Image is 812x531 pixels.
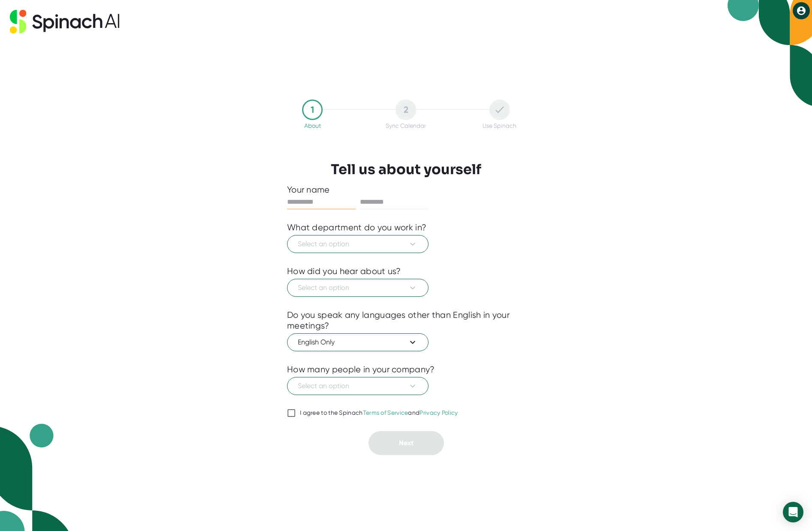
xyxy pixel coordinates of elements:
[331,161,481,178] h3: Tell us about yourself
[287,266,401,277] div: How did you hear about us?
[482,122,516,129] div: Use Spinach
[298,283,418,293] span: Select an option
[287,235,428,253] button: Select an option
[399,439,413,447] span: Next
[298,239,418,249] span: Select an option
[287,377,428,395] button: Select an option
[300,409,458,417] div: I agree to the Spinach and
[287,184,525,195] div: Your name
[287,279,428,297] button: Select an option
[287,364,435,375] div: How many people in your company?
[783,502,803,522] div: Open Intercom Messenger
[369,431,444,455] button: Next
[419,409,458,416] a: Privacy Policy
[298,381,418,391] span: Select an option
[298,337,418,347] span: English Only
[302,100,323,120] div: 1
[287,310,525,331] div: Do you speak any languages other than English in your meetings?
[396,100,416,120] div: 2
[386,122,426,129] div: Sync Calendar
[363,409,408,416] a: Terms of Service
[287,333,428,351] button: English Only
[304,122,321,129] div: About
[287,222,426,233] div: What department do you work in?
